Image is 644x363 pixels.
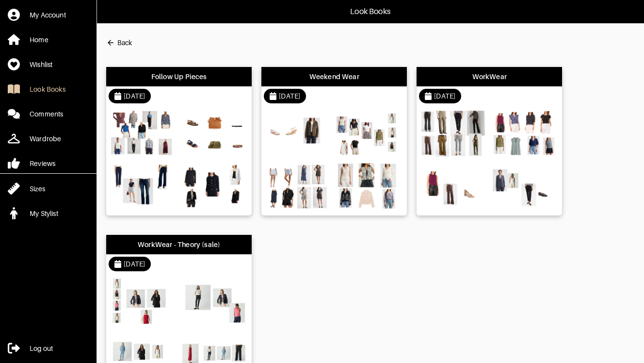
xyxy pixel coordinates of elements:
[30,344,53,353] div: Log out
[117,38,132,48] div: Back
[181,279,247,325] img: Outfit WorkWear - Theory (sale)
[266,163,332,209] img: Outfit Weekend Wear
[138,240,220,249] div: WorkWear - Theory (sale)
[181,163,247,209] img: Outfit Follow Up Pieces
[30,35,48,45] div: Home
[30,60,52,69] div: Wishlist
[309,72,359,82] div: Weekend Wear
[30,184,45,194] div: Sizes
[492,163,557,209] img: Outfit WorkWear
[124,259,145,269] div: [DATE]
[337,111,402,157] img: Outfit Weekend Wear
[30,209,58,218] div: My Stylist
[421,111,487,157] img: Outfit WorkWear
[181,111,247,157] img: Outfit Follow Up Pieces
[472,72,507,82] div: WorkWear
[492,111,557,157] img: Outfit WorkWear
[266,111,332,157] img: Outfit Weekend Wear
[30,10,66,20] div: My Account
[111,163,177,209] img: Outfit Follow Up Pieces
[30,134,61,144] div: Wardrobe
[106,33,132,52] button: Back
[111,279,177,325] img: Outfit WorkWear - Theory (sale)
[30,159,55,168] div: Reviews
[111,111,177,157] img: Outfit Follow Up Pieces
[124,91,145,101] div: [DATE]
[434,91,455,101] div: [DATE]
[421,163,487,209] img: Outfit WorkWear
[30,84,65,94] div: Look Books
[350,6,390,17] p: Look Books
[151,72,207,82] div: Follow Up Pieces
[30,109,63,119] div: Comments
[337,163,402,209] img: Outfit Weekend Wear
[279,91,300,101] div: [DATE]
